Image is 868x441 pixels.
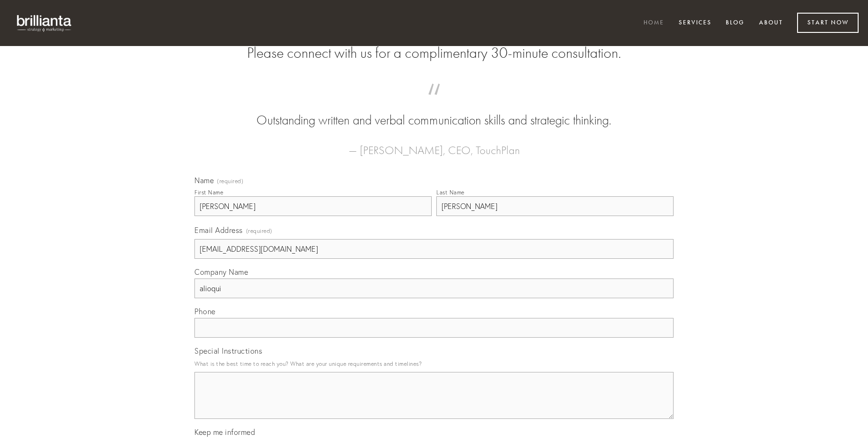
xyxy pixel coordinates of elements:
[209,93,659,111] span: “
[753,15,789,31] a: About
[673,15,718,31] a: Services
[194,267,248,277] span: Company Name
[194,225,243,235] span: Email Address
[209,93,659,130] blockquote: Outstanding written and verbal communication skills and strategic thinking.
[194,307,216,316] span: Phone
[194,44,674,62] h2: Please connect with us for a complimentary 30-minute consultation.
[637,15,670,31] a: Home
[246,224,272,237] span: (required)
[194,176,214,185] span: Name
[9,9,80,37] img: brillianta - research, strategy, marketing
[209,130,659,160] figcaption: — [PERSON_NAME], CEO, TouchPlan
[436,189,465,196] div: Last Name
[194,427,255,437] span: Keep me informed
[797,13,859,33] a: Start Now
[194,357,674,370] p: What is the best time to reach you? What are your unique requirements and timelines?
[217,178,243,184] span: (required)
[194,189,223,196] div: First Name
[720,15,751,31] a: Blog
[194,346,262,356] span: Special Instructions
